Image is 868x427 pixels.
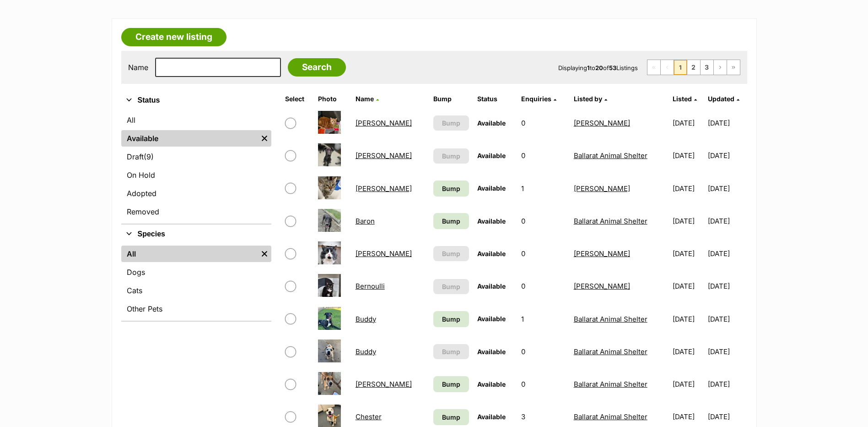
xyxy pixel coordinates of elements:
[281,92,313,106] th: Select
[574,380,647,389] a: Ballarat Animal Shelter
[518,107,569,139] td: 0
[714,60,727,75] a: Next page
[574,249,630,258] a: [PERSON_NAME]
[521,95,556,103] a: Enquiries
[433,409,469,425] a: Bump
[121,110,271,224] div: Status
[442,118,460,128] span: Bump
[442,412,460,422] span: Bump
[574,347,647,356] a: Ballarat Animal Shelter
[356,184,412,193] a: [PERSON_NAME]
[518,238,569,269] td: 0
[518,173,569,204] td: 1
[477,282,506,290] span: Available
[574,217,647,225] a: Ballarat Animal Shelter
[477,217,506,225] span: Available
[442,379,460,389] span: Bump
[121,185,271,202] a: Adopted
[669,336,707,367] td: [DATE]
[477,184,506,192] span: Available
[727,60,740,75] a: Last page
[669,303,707,335] td: [DATE]
[518,205,569,237] td: 0
[356,95,379,103] a: Name
[574,95,607,103] a: Listed by
[477,250,506,257] span: Available
[442,249,460,258] span: Bump
[356,282,385,290] a: Bernoulli
[433,148,469,164] button: Bump
[121,112,271,128] a: All
[708,140,746,171] td: [DATE]
[433,376,469,392] a: Bump
[442,216,460,226] span: Bump
[518,140,569,171] td: 0
[356,412,382,421] a: Chester
[669,270,707,302] td: [DATE]
[574,184,630,193] a: [PERSON_NAME]
[442,282,460,291] span: Bump
[258,246,271,262] a: Remove filter
[701,60,713,75] a: Page 3
[595,64,603,71] strong: 20
[474,92,517,106] th: Status
[477,119,506,127] span: Available
[477,152,506,159] span: Available
[288,58,346,77] input: Search
[609,64,616,71] strong: 53
[258,130,271,147] a: Remove filter
[356,380,412,389] a: [PERSON_NAME]
[356,347,376,356] a: Buddy
[121,130,258,147] a: Available
[356,95,374,103] span: Name
[430,92,473,106] th: Bump
[442,151,460,161] span: Bump
[669,368,707,400] td: [DATE]
[708,205,746,237] td: [DATE]
[433,115,469,131] button: Bump
[121,264,271,280] a: Dogs
[442,314,460,324] span: Bump
[674,60,687,75] span: Page 1
[708,173,746,204] td: [DATE]
[477,413,506,421] span: Available
[708,95,739,103] a: Updated
[669,205,707,237] td: [DATE]
[574,282,630,290] a: [PERSON_NAME]
[356,315,376,323] a: Buddy
[673,95,697,103] a: Listed
[433,181,469,197] a: Bump
[518,336,569,367] td: 0
[314,92,351,106] th: Photo
[121,282,271,299] a: Cats
[121,94,271,106] button: Status
[356,217,375,225] a: Baron
[669,140,707,171] td: [DATE]
[433,246,469,261] button: Bump
[521,95,551,103] span: translation missing: en.admin.listings.index.attributes.enquiries
[558,64,638,71] span: Displaying to of Listings
[442,184,460,193] span: Bump
[708,368,746,400] td: [DATE]
[442,347,460,356] span: Bump
[121,203,271,220] a: Removed
[518,368,569,400] td: 0
[121,246,258,262] a: All
[687,60,700,75] a: Page 2
[121,167,271,183] a: On Hold
[708,336,746,367] td: [DATE]
[128,63,148,71] label: Name
[669,173,707,204] td: [DATE]
[669,238,707,269] td: [DATE]
[647,60,660,75] span: First page
[587,64,590,71] strong: 1
[708,303,746,335] td: [DATE]
[433,279,469,294] button: Bump
[356,119,412,127] a: [PERSON_NAME]
[121,228,271,240] button: Species
[356,151,412,160] a: [PERSON_NAME]
[708,95,734,103] span: Updated
[433,311,469,327] a: Bump
[144,151,154,162] span: (9)
[661,60,674,75] span: Previous page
